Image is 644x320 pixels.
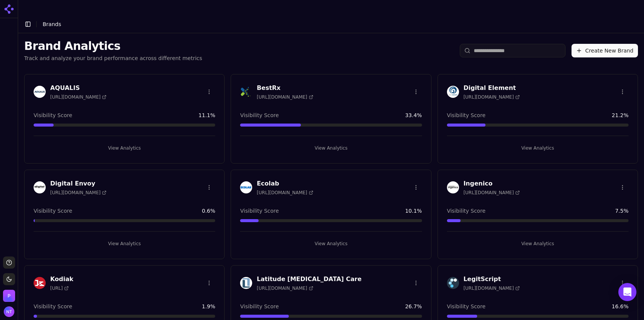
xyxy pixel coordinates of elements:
[257,275,361,284] h3: Latitude [MEDICAL_DATA] Care
[464,190,520,196] span: [URL][DOMAIN_NAME]
[464,83,520,93] h3: Digital Element
[257,83,313,93] h3: BestRx
[257,190,313,196] span: [URL][DOMAIN_NAME]
[464,94,520,100] span: [URL][DOMAIN_NAME]
[202,207,216,215] span: 0.6 %
[447,238,629,250] button: View Analytics
[612,111,629,119] span: 21.2 %
[240,238,422,250] button: View Analytics
[405,111,422,119] span: 33.4 %
[257,179,313,188] h3: Ecolab
[43,21,61,27] span: Brands
[50,94,106,100] span: [URL][DOMAIN_NAME]
[24,39,202,53] h1: Brand Analytics
[447,142,629,154] button: View Analytics
[34,86,46,98] img: AQUALIS
[240,181,252,193] img: Ecolab
[615,207,629,215] span: 7.5 %
[34,111,72,119] span: Visibility Score
[24,54,202,62] p: Track and analyze your brand performance across different metrics
[612,303,629,310] span: 16.6 %
[202,303,216,310] span: 1.9 %
[257,285,313,291] span: [URL][DOMAIN_NAME]
[405,207,422,215] span: 10.1 %
[34,142,215,154] button: View Analytics
[50,275,73,284] h3: Kodiak
[50,83,106,93] h3: AQUALIS
[34,181,46,193] img: Digital Envoy
[240,207,279,215] span: Visibility Score
[447,207,485,215] span: Visibility Score
[464,179,520,188] h3: Ingenico
[4,306,14,317] button: Open user button
[3,290,15,302] button: Open organization switcher
[240,111,279,119] span: Visibility Score
[34,207,72,215] span: Visibility Score
[464,285,520,291] span: [URL][DOMAIN_NAME]
[447,111,485,119] span: Visibility Score
[240,277,252,289] img: Latitude Food Allergy Care
[257,94,313,100] span: [URL][DOMAIN_NAME]
[50,285,69,291] span: [URL]
[34,277,46,289] img: Kodiak
[464,275,520,284] h3: LegitScript
[405,303,422,310] span: 26.7 %
[618,283,636,301] div: Open Intercom Messenger
[240,303,279,310] span: Visibility Score
[447,181,459,193] img: Ingenico
[572,44,638,57] button: Create New Brand
[43,20,61,28] nav: breadcrumb
[240,142,422,154] button: View Analytics
[50,190,106,196] span: [URL][DOMAIN_NAME]
[447,277,459,289] img: LegitScript
[240,86,252,98] img: BestRx
[447,86,459,98] img: Digital Element
[3,290,15,302] img: Perrill
[4,306,14,317] img: Nate Tower
[447,303,485,310] span: Visibility Score
[34,303,72,310] span: Visibility Score
[34,238,215,250] button: View Analytics
[50,179,106,188] h3: Digital Envoy
[199,111,215,119] span: 11.1 %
